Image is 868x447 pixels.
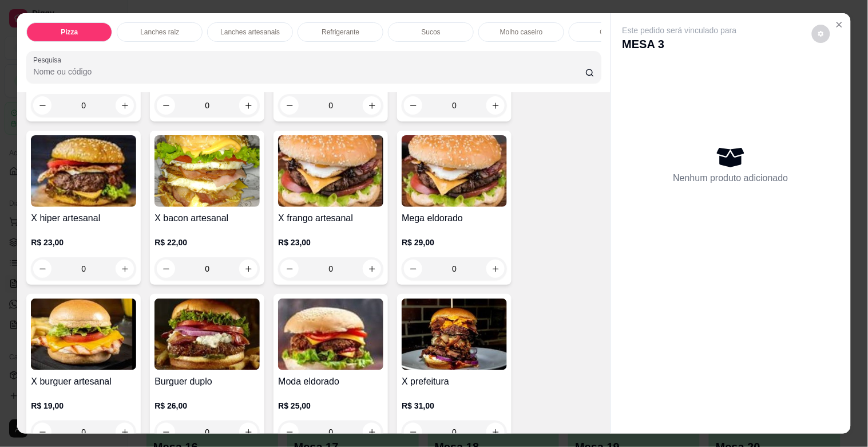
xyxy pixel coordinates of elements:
[154,237,260,248] p: R$ 22,00
[830,15,849,34] button: Close
[402,400,507,411] p: R$ 31,00
[31,211,136,225] h4: X hiper artesanal
[31,299,136,370] img: product-image
[402,299,507,370] img: product-image
[278,237,383,248] p: R$ 23,00
[278,299,383,370] img: product-image
[278,400,383,411] p: R$ 25,00
[500,28,543,37] p: Molho caseiro
[154,375,260,389] h4: Burguer duplo
[623,25,737,36] p: Este pedido será vinculado para
[154,400,260,411] p: R$ 26,00
[673,171,788,185] p: Nenhum produto adicionado
[402,135,507,207] img: product-image
[422,28,441,37] p: Sucos
[278,375,383,389] h4: Moda eldorado
[220,28,280,37] p: Lanches artesanais
[33,66,585,77] input: Pesquisa
[486,423,505,441] button: increase-product-quantity
[278,135,383,207] img: product-image
[31,237,136,248] p: R$ 23,00
[140,28,179,37] p: Lanches raiz
[402,211,507,225] h4: Mega eldorado
[33,55,65,65] label: Pesquisa
[31,135,136,207] img: product-image
[600,28,624,37] p: Cerveja
[31,400,136,411] p: R$ 19,00
[402,375,507,389] h4: X prefeitura
[154,299,260,370] img: product-image
[278,211,383,225] h4: X frango artesanal
[812,25,830,43] button: decrease-product-quantity
[154,135,260,207] img: product-image
[404,423,422,441] button: decrease-product-quantity
[61,28,78,37] p: Pizza
[322,28,359,37] p: Refrigerante
[154,211,260,225] h4: X bacon artesanal
[31,375,136,389] h4: X burguer artesanal
[623,36,737,52] p: MESA 3
[402,237,507,248] p: R$ 29,00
